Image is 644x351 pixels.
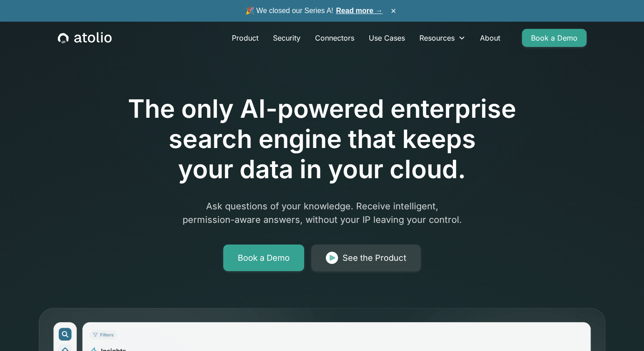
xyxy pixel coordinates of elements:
h1: The only AI-powered enterprise search engine that keeps your data in your cloud. [91,94,554,185]
a: home [58,32,112,44]
a: See the Product [311,245,421,272]
a: Product [225,29,266,47]
a: Security [266,29,308,47]
a: Read more → [336,7,383,14]
div: See the Product [343,252,406,264]
button: × [388,6,399,16]
span: 🎉 We closed our Series A! [245,5,383,16]
p: Ask questions of your knowledge. Receive intelligent, permission-aware answers, without your IP l... [149,199,496,226]
div: Resources [412,29,473,47]
a: Use Cases [362,29,412,47]
a: Book a Demo [522,29,587,47]
a: Book a Demo [223,245,304,272]
div: Resources [419,32,455,43]
a: About [473,29,508,47]
a: Connectors [308,29,362,47]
